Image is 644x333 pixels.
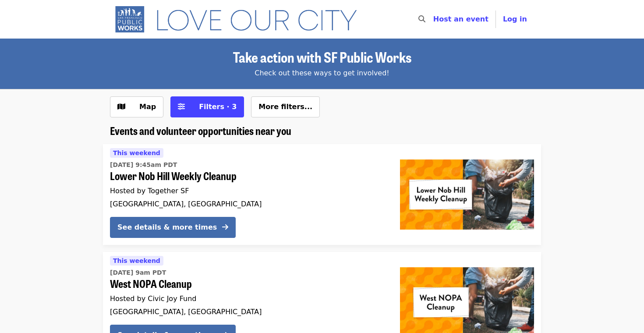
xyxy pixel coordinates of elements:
[110,68,534,78] div: Check out these ways to get involved!
[431,9,438,30] input: Search
[110,96,163,117] button: Show map view
[113,257,160,264] span: This weekend
[110,277,386,290] span: West NOPA Cleanup
[110,200,386,208] div: [GEOGRAPHIC_DATA], [GEOGRAPHIC_DATA]
[110,294,196,303] span: Hosted by Civic Joy Fund
[110,5,370,33] img: SF Public Works - Home
[496,11,534,28] button: Log in
[178,103,185,111] i: sliders-h icon
[110,123,291,138] span: Events and volunteer opportunities near you
[433,15,488,23] a: Host an event
[251,96,320,117] button: More filters...
[117,222,217,233] div: See details & more times
[199,103,237,111] span: Filters · 3
[170,96,244,117] button: Filters (3 selected)
[117,103,125,111] i: map icon
[222,223,228,231] i: arrow-right icon
[139,103,156,111] span: Map
[400,159,534,230] img: Lower Nob Hill Weekly Cleanup organized by Together SF
[110,217,236,238] button: See details & more times
[110,160,177,170] time: [DATE] 9:45am PDT
[103,144,541,245] a: See details for "Lower Nob Hill Weekly Cleanup"
[258,103,312,111] span: More filters...
[110,268,166,277] time: [DATE] 9am PDT
[418,15,425,23] i: search icon
[110,308,386,316] div: [GEOGRAPHIC_DATA], [GEOGRAPHIC_DATA]
[110,170,386,182] span: Lower Nob Hill Weekly Cleanup
[503,15,527,23] span: Log in
[110,187,189,195] span: Hosted by Together SF
[113,149,160,156] span: This weekend
[233,46,411,67] span: Take action with SF Public Works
